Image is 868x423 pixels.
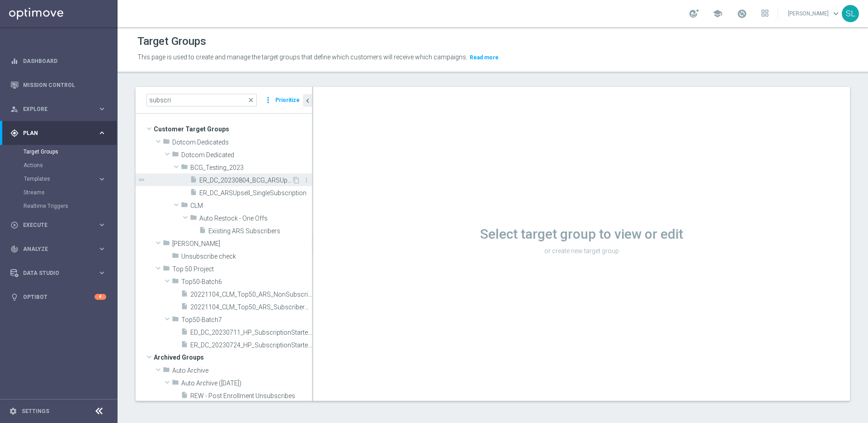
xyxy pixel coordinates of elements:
[94,294,106,300] div: 4
[24,199,117,213] div: Realtime Triggers
[190,341,312,349] span: ER_DC_20230724_HP_SubscriptionStarterKit
[831,9,841,19] span: keyboard_arrow_down
[313,247,850,255] p: or create new target group
[313,226,850,242] h1: Select target group to view or edit
[10,269,107,277] button: Data Studio keyboard_arrow_right
[190,164,312,172] span: BCG_Testing_2023
[469,53,500,62] button: Read more
[10,293,107,301] button: lightbulb Optibot 4
[181,278,312,286] span: Top50-Batch6
[163,138,170,148] i: folder
[23,246,98,252] span: Analyze
[24,176,89,182] span: Templates
[190,176,197,186] i: insert_drive_file
[10,221,107,229] button: play_circle_outline Execute keyboard_arrow_right
[163,264,170,275] i: folder
[10,129,98,137] div: Plan
[181,201,188,211] i: folder
[292,177,300,184] i: Duplicate Target group
[163,239,170,250] i: folder
[24,145,117,159] div: Target Groups
[181,163,188,173] i: folder
[23,270,98,276] span: Data Studio
[247,96,255,104] span: close
[172,139,312,146] span: Dotcom Dedicateds
[10,106,107,113] button: person_search Explore keyboard_arrow_right
[24,189,94,196] a: Streams
[98,105,106,113] i: keyboard_arrow_right
[10,58,107,65] button: equalizer Dashboard
[199,189,312,197] span: ER_DC_ARSUpsell_SingleSubscription
[23,130,98,136] span: Plan
[303,177,310,184] i: more_vert
[23,73,106,97] a: Mission Control
[172,252,179,262] i: folder
[163,366,170,376] i: folder
[172,277,179,288] i: folder
[181,316,312,324] span: Top50-Batch7
[190,392,312,400] span: REW - Post Enrollment Unsubscribes
[98,129,106,137] i: keyboard_arrow_right
[154,123,312,135] span: Customer Target Groups
[22,409,49,414] a: Settings
[10,129,19,137] i: gps_fixed
[199,226,206,237] i: insert_drive_file
[10,130,107,137] button: gps_fixed Plan keyboard_arrow_right
[181,391,188,402] i: insert_drive_file
[24,202,94,210] a: Realtime Triggers
[181,151,312,159] span: Dotcom Dedicated
[181,253,312,260] span: Unsubscribe check
[172,315,179,326] i: folder
[303,96,312,105] i: chevron_left
[137,53,467,61] span: This page is used to create and manage the target groups that define which customers will receive...
[208,227,312,235] span: Existing ARS Subscribers
[181,303,188,313] i: insert_drive_file
[24,162,94,169] a: Actions
[172,240,312,248] span: Patrick
[190,329,312,336] span: ED_DC_20230711_HP_SubscriptionStarterKit
[172,367,312,375] span: Auto Archive
[10,73,106,97] div: Mission Control
[10,57,19,65] i: equalizer
[24,159,117,172] div: Actions
[23,106,98,112] span: Explore
[146,94,257,106] input: Quick find group or folder
[712,9,722,19] span: school
[10,105,98,113] div: Explore
[199,177,292,184] span: ER_DC_20230804_BCG_ARSUpsell_SingleSubscription
[24,175,107,183] button: Templates keyboard_arrow_right
[98,269,106,277] i: keyboard_arrow_right
[181,290,188,300] i: insert_drive_file
[10,293,19,301] i: lightbulb
[98,175,106,183] i: keyboard_arrow_right
[23,285,94,309] a: Optibot
[10,221,19,229] i: play_circle_outline
[137,35,206,48] h1: Target Groups
[10,269,98,277] div: Data Studio
[190,291,312,298] span: 20221104_CLM_Top50_ARS_NonSubscribers_T1
[274,94,301,106] button: Prioritize
[172,150,179,161] i: folder
[10,285,106,309] div: Optibot
[24,186,117,199] div: Streams
[190,214,197,224] i: folder
[181,380,312,387] span: Auto Archive (2022-10-08)
[842,5,859,22] div: SL
[154,351,312,364] span: Archived Groups
[181,341,188,351] i: insert_drive_file
[10,245,107,253] button: track_changes Analyze keyboard_arrow_right
[10,105,19,113] i: person_search
[199,215,312,222] span: Auto Restock - One Offs
[10,82,107,89] button: Mission Control
[264,94,273,106] i: more_vert
[10,221,98,229] div: Execute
